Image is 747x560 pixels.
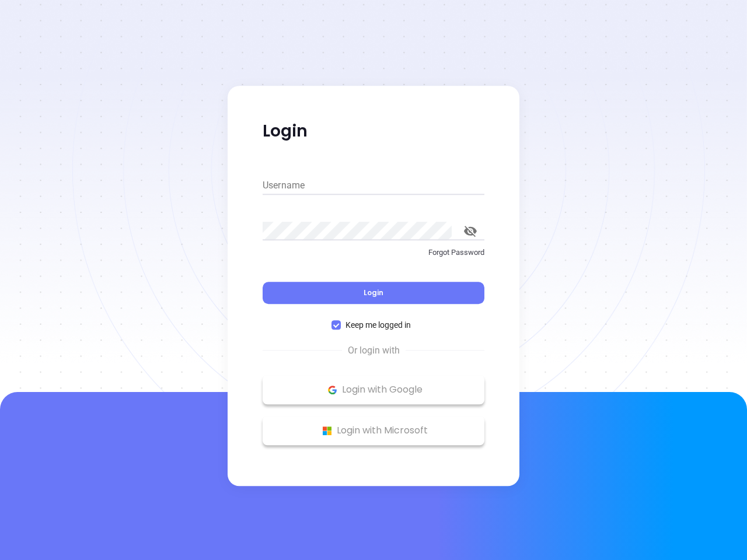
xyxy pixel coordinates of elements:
p: Login with Microsoft [268,422,479,439]
img: Microsoft Logo [320,423,334,438]
button: Google Logo Login with Google [263,375,484,404]
button: Login [263,282,484,304]
span: Login [364,288,383,297]
p: Login [263,121,484,142]
p: Login with Google [268,381,479,398]
button: Microsoft Logo Login with Microsoft [263,416,484,445]
p: Forgot Password [263,247,484,258]
span: Keep me logged in [341,318,416,331]
img: Google Logo [325,383,340,397]
span: Or login with [342,344,406,358]
a: Forgot Password [263,247,484,268]
button: toggle password visibility [456,217,484,245]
